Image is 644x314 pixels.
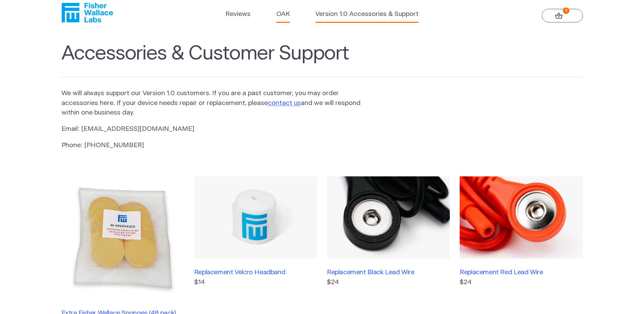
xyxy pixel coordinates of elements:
[61,141,362,151] p: Phone: [PHONE_NUMBER]
[460,176,583,259] img: Replacement Red Lead Wire
[61,89,362,118] p: We will always support our Version 1.0 customers. If you are a past customer, you may order acces...
[194,278,317,287] p: $14
[61,176,184,299] img: Extra Fisher Wallace Sponges (48 pack)
[276,10,290,19] a: OAK
[327,176,450,259] img: Replacement Black Lead Wire
[327,278,450,287] p: $24
[194,176,317,259] img: Replacement Velcro Headband
[61,42,583,77] h1: Accessories & Customer Support
[460,268,583,276] h3: Replacement Red Lead Wire
[563,7,569,14] strong: 0
[542,9,583,22] a: 0
[61,3,113,22] a: Fisher Wallace
[194,268,317,276] h3: Replacement Velcro Headband
[61,124,362,134] p: Email: [EMAIL_ADDRESS][DOMAIN_NAME]
[225,10,251,19] a: Reviews
[327,268,450,276] h3: Replacement Black Lead Wire
[315,10,419,19] a: Version 1.0 Accessories & Support
[460,278,583,287] p: $24
[268,100,301,106] a: contact us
